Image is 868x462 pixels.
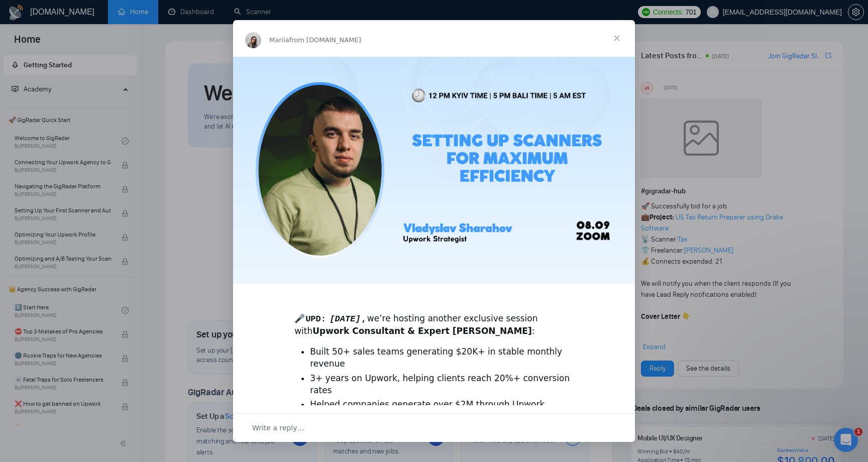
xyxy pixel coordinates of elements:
[305,314,327,324] code: UPD:
[310,399,574,411] li: Helped companies generate over $2M through Upwork
[245,32,261,48] img: Profile image for Mariia
[289,36,361,44] span: from [DOMAIN_NAME]
[252,421,304,434] span: Write a reply…
[269,36,289,44] span: Mariia
[233,413,635,442] div: Open conversation and reply
[294,301,574,337] div: 🎤 we’re hosting another exclusive session with :
[329,314,361,324] code: [DATE]
[599,20,635,56] span: Close
[310,346,574,370] li: Built 50+ sales teams generating $20K+ in stable monthly revenue
[310,373,574,397] li: 3+ years on Upwork, helping clients reach 20%+ conversion rates
[312,326,532,336] b: Upwork Consultant & Expert [PERSON_NAME]
[361,314,367,324] code: ,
